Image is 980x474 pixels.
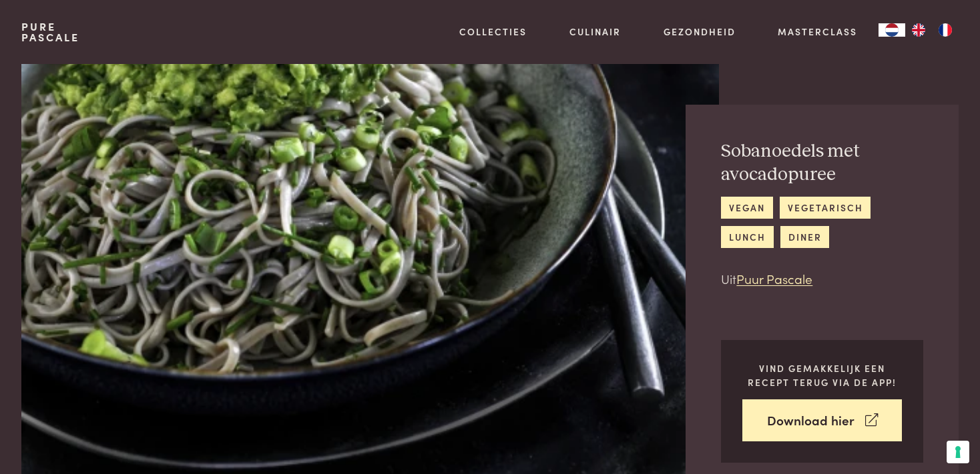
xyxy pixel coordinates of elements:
[905,23,959,37] ul: Language list
[721,140,923,186] h2: Sobanoedels met avocadopuree
[742,399,902,441] a: Download hier
[459,25,527,39] a: Collecties
[947,441,969,463] button: Uw voorkeuren voor toestemming voor trackingtechnologieën
[721,269,923,289] p: Uit
[778,25,857,39] a: Masterclass
[21,21,79,43] a: PurePascale
[905,23,932,37] a: EN
[721,197,772,219] a: vegan
[736,269,812,287] a: Puur Pascale
[932,23,959,37] a: FR
[664,25,736,39] a: Gezondheid
[780,226,829,248] a: diner
[879,23,905,37] div: Language
[742,361,902,389] p: Vind gemakkelijk een recept terug via de app!
[780,197,871,219] a: vegetarisch
[569,25,621,39] a: Culinair
[879,23,959,37] aside: Language selected: Nederlands
[721,226,773,248] a: lunch
[879,23,905,37] a: NL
